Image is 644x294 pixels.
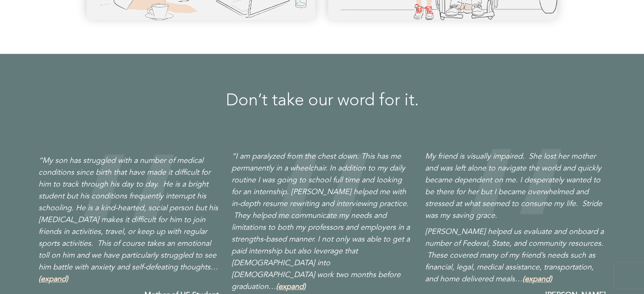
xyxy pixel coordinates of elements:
span: (expand) [276,281,306,292]
em: [PERSON_NAME] helped us evaluate and onboard a number of Federal, State, and community resources.... [425,226,604,284]
span: (expand) [522,274,552,284]
em: My friend is visually impaired. She lost her mother and was left alone to navigate the world and ... [425,151,602,221]
span: (expand) [39,274,68,284]
em: “My son has struggled with a number of medical conditions since birth that have made it difficult... [39,155,218,284]
em: “I am paralyzed from the chest down. This has me permanently in a wheelchair. In addition to my d... [232,151,410,292]
h2: Don’t take our word for it. [39,92,606,110]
